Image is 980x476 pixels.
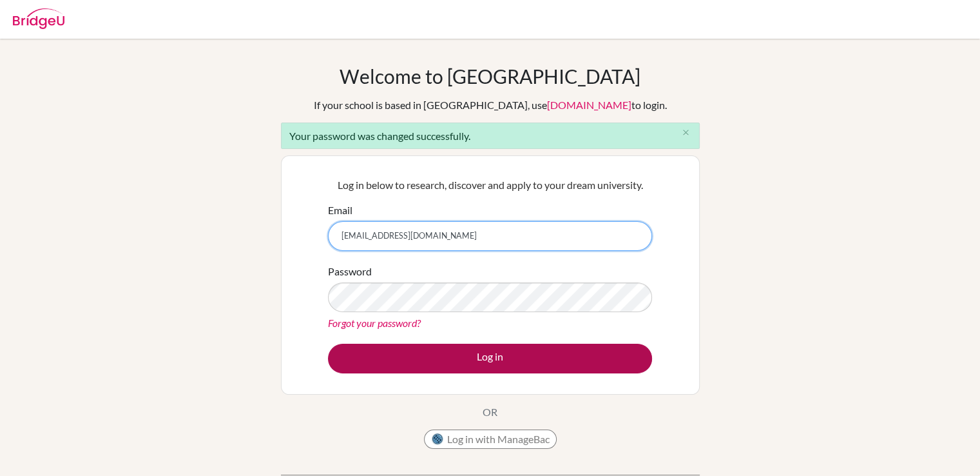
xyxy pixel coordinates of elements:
[328,344,652,373] button: Log in
[483,404,497,420] p: OR
[340,64,640,88] h1: Welcome to [GEOGRAPHIC_DATA]
[281,123,700,149] div: Your password was changed successfully.
[328,264,372,279] label: Password
[673,123,699,143] button: Close
[314,97,667,113] div: If your school is based in [GEOGRAPHIC_DATA], use to login.
[547,99,631,111] a: [DOMAIN_NAME]
[328,317,421,329] a: Forgot your password?
[328,203,352,218] label: Email
[13,8,64,29] img: Bridge-U
[681,128,691,137] i: close
[424,430,557,449] button: Log in with ManageBac
[328,177,652,193] p: Log in below to research, discover and apply to your dream university.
